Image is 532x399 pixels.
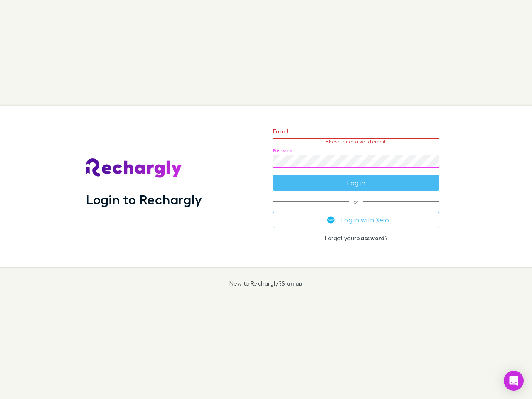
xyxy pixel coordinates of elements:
[273,212,439,228] button: Log in with Xero
[273,235,439,241] p: Forgot your ?
[273,139,439,145] p: Please enter a valid email.
[86,192,202,207] h1: Login to Rechargly
[356,234,384,241] a: password
[281,280,303,287] a: Sign up
[273,148,293,154] label: Password
[229,280,303,287] p: New to Rechargly?
[273,175,439,191] button: Log in
[86,158,182,178] img: Rechargly's Logo
[504,371,524,391] div: Open Intercom Messenger
[327,216,335,224] img: Xero's logo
